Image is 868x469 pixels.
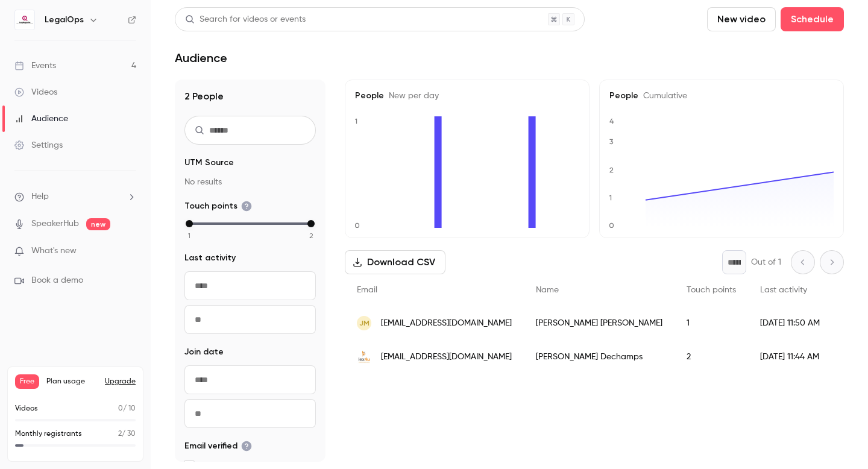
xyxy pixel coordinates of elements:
button: Schedule [781,7,844,31]
img: LegalOps [15,10,34,30]
span: [EMAIL_ADDRESS][DOMAIN_NAME] [381,317,512,330]
span: What's new [31,245,77,257]
p: / 30 [118,429,136,439]
text: 0 [609,221,614,230]
p: Videos [15,403,38,414]
span: 2 [309,230,313,241]
text: 1 [609,194,612,202]
p: No results [184,176,316,188]
h6: LegalOps [45,14,84,26]
span: Email verified [184,440,252,452]
p: Out of 1 [751,256,781,268]
h1: Audience [175,51,227,65]
span: Touch points [184,200,252,212]
text: 1 [354,117,357,125]
div: Videos [14,86,57,98]
button: Download CSV [345,250,445,274]
h5: People [609,90,834,102]
p: / 10 [118,403,136,414]
span: Help [31,190,49,203]
h5: People [355,90,579,102]
span: 2 [118,430,122,438]
span: new [86,218,110,230]
span: Last activity [760,286,807,294]
h1: 2 People [184,89,316,104]
div: Events [14,60,56,72]
text: 2 [609,166,614,174]
span: Name [536,286,559,294]
span: 0 [118,405,123,412]
p: Monthly registrants [15,429,82,439]
div: Search for videos or events [185,13,306,26]
div: Audience [14,113,68,125]
span: UTM Source [184,157,234,169]
img: lex4u.com [357,350,371,364]
div: min [186,220,193,227]
div: 1 [675,306,748,340]
button: New video [707,7,776,31]
text: 0 [354,221,360,230]
span: New per day [384,92,439,100]
span: Free [15,374,39,389]
span: Book a demo [31,274,83,287]
div: Settings [14,139,63,151]
a: SpeakerHub [31,218,79,230]
div: 2 [675,340,748,374]
div: max [307,220,315,227]
span: Touch points [687,286,736,294]
span: JM [359,318,370,329]
span: [EMAIL_ADDRESS][DOMAIN_NAME] [381,351,512,364]
text: 3 [609,137,614,146]
div: [DATE] 11:50 AM [748,306,832,340]
span: Plan usage [46,377,98,386]
button: Upgrade [105,377,136,386]
div: [PERSON_NAME] [PERSON_NAME] [524,306,675,340]
span: Cumulative [638,92,687,100]
span: 1 [188,230,190,241]
span: Email [357,286,377,294]
span: Join date [184,346,224,358]
text: 4 [609,117,614,125]
span: Last activity [184,252,236,264]
li: help-dropdown-opener [14,190,136,203]
div: [PERSON_NAME] Dechamps [524,340,675,374]
div: [DATE] 11:44 AM [748,340,832,374]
